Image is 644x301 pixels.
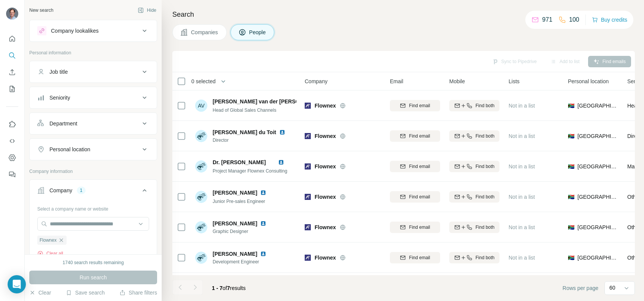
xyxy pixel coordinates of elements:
[627,255,641,261] span: Other
[390,161,440,172] button: Find email
[40,237,57,244] span: Flownex
[449,252,499,263] button: Find both
[509,224,535,230] span: Not in a list
[568,132,574,140] span: 🇿🇦
[6,65,18,79] button: Enrich CSV
[191,29,219,36] span: Companies
[509,163,535,170] span: Not in a list
[213,258,269,265] span: Development Engineer
[213,250,257,258] span: [PERSON_NAME]
[8,275,26,293] div: Open Intercom Messenger
[475,163,495,170] span: Find both
[212,285,246,291] span: results
[6,82,18,96] button: My lists
[49,120,77,127] div: Department
[213,98,324,105] span: [PERSON_NAME] van der [PERSON_NAME]
[449,100,499,111] button: Find both
[577,254,618,261] span: [GEOGRAPHIC_DATA]
[195,191,207,203] img: Avatar
[260,190,266,196] img: LinkedIn logo
[213,159,266,165] span: Dr. [PERSON_NAME]
[6,8,18,20] img: Avatar
[30,140,157,158] button: Personal location
[315,223,336,231] span: Flownex
[568,78,609,85] span: Personal location
[475,193,495,200] span: Find both
[6,168,18,181] button: Feedback
[305,255,311,261] img: Logo of Flownex
[212,285,223,291] span: 1 - 7
[627,194,641,200] span: Other
[213,108,276,113] span: Head of Global Sales Channels
[409,163,430,170] span: Find email
[51,27,99,35] div: Company lookalikes
[6,134,18,148] button: Use Surfe API
[63,259,124,266] div: 1740 search results remaining
[77,187,86,194] div: 1
[260,220,266,227] img: LinkedIn logo
[119,289,157,296] button: Share filters
[475,102,495,109] span: Find both
[315,163,336,170] span: Flownex
[213,228,269,235] span: Graphic Designer
[475,133,495,139] span: Find both
[278,159,284,165] img: LinkedIn logo
[49,146,90,153] div: Personal location
[213,137,288,144] span: Director
[409,133,430,139] span: Find email
[577,163,618,170] span: [GEOGRAPHIC_DATA]
[592,14,627,25] button: Buy credits
[390,252,440,263] button: Find email
[305,133,311,139] img: Logo of Flownex
[568,254,574,261] span: 🇿🇦
[409,193,430,200] span: Find email
[627,103,640,109] span: Head
[449,161,499,172] button: Find both
[195,130,207,142] img: Avatar
[563,284,598,292] span: Rows per page
[390,78,403,85] span: Email
[409,102,430,109] span: Find email
[49,68,68,76] div: Job title
[390,222,440,233] button: Find email
[213,189,257,196] span: [PERSON_NAME]
[315,132,336,140] span: Flownex
[577,193,618,201] span: [GEOGRAPHIC_DATA]
[195,221,207,233] img: Avatar
[213,128,276,136] span: [PERSON_NAME] du Toit
[315,254,336,261] span: Flownex
[509,255,535,261] span: Not in a list
[279,129,285,135] img: LinkedIn logo
[509,133,535,139] span: Not in a list
[305,224,311,230] img: Logo of Flownex
[227,285,230,291] span: 7
[542,15,552,24] p: 971
[213,220,257,227] span: [PERSON_NAME]
[6,117,18,131] button: Use Surfe on LinkedIn
[49,94,70,101] div: Seniority
[29,49,157,56] p: Personal information
[568,102,574,109] span: 🇿🇦
[213,168,287,174] span: Project Manager Flownex Consulting
[6,49,18,62] button: Search
[509,78,520,85] span: Lists
[30,22,157,40] button: Company lookalikes
[475,224,495,231] span: Find both
[315,102,336,109] span: Flownex
[305,163,311,170] img: Logo of Flownex
[409,254,430,261] span: Find email
[568,193,574,201] span: 🇿🇦
[509,194,535,200] span: Not in a list
[213,199,265,204] span: Junior Pre-sales Engineer
[305,78,328,85] span: Company
[260,251,266,257] img: LinkedIn logo
[509,103,535,109] span: Not in a list
[6,32,18,46] button: Quick start
[568,223,574,231] span: 🇿🇦
[195,252,207,264] img: Avatar
[390,130,440,142] button: Find email
[37,250,63,257] button: Clear all
[390,191,440,203] button: Find email
[29,7,53,14] div: New search
[249,29,267,36] span: People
